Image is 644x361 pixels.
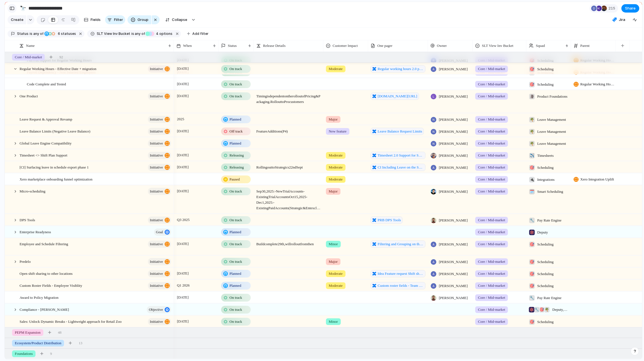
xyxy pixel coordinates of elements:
span: initiative [150,282,163,290]
a: CI Including Leave on the Schedule Export Week by Area and Team Member [371,164,425,171]
span: statuses [56,31,76,36]
button: initiative [148,216,171,224]
span: initiative [150,318,163,326]
span: Moderate [329,283,343,288]
button: initiative [148,93,171,100]
span: Core / Mid-market [478,153,505,158]
span: [DATE] [176,240,190,247]
span: 9 [50,351,52,357]
span: Core / Mid-market [478,165,505,170]
span: Core / Mid-market [478,93,505,99]
button: 4 options [145,31,174,37]
span: On track [229,217,242,223]
span: Scheduling [537,259,554,265]
span: Award to Policy Migration [20,294,58,300]
span: Core / Mid-market [478,295,505,300]
span: Filter [114,17,123,23]
span: initiative [150,216,163,224]
span: Minor [329,319,338,324]
span: Core / Mid-market [478,66,505,72]
span: Ecosystem/Product Distribution [15,340,61,346]
button: initiative [148,258,171,265]
span: When [183,43,192,49]
span: Planned [229,117,241,122]
span: PRB DPS Tools [378,217,401,223]
span: Leave Management [537,141,566,146]
span: Build complete 29th, will rollout from then [254,238,323,247]
span: Regular working hours 2.0 pre-migration improvements [378,66,424,72]
div: 🎯 [529,283,535,289]
span: Q1 2026 [176,282,191,289]
span: Squad [536,43,545,49]
div: 🎯 [529,66,535,72]
span: Timesheets [537,153,554,158]
span: Custom roster fields - Team member visiblity [378,283,424,288]
span: Core / Mid-market [478,217,505,223]
span: Core / Mid-market [478,307,505,312]
a: Idea Feature request Shift sharing to other locations within the business [371,270,425,277]
span: Leave Balance Request Limits [378,129,422,134]
button: Jira [610,16,628,24]
span: [PERSON_NAME] [439,259,468,265]
div: 🔧 [534,307,539,312]
div: 🔧 [529,295,535,301]
span: Core / Mid-market [478,81,505,87]
span: Deputy [537,230,548,235]
span: [CI] Surfacing leave in schedule export phase 1 [20,164,89,170]
button: initiative [148,65,171,73]
span: Major [329,259,338,264]
span: Pay Rate Engine [537,218,562,223]
span: [PERSON_NAME] [439,117,468,122]
span: Leave Request & Approval Revamp [20,116,72,122]
a: Filtering and Grouping on the schedule [371,240,425,248]
span: Core / Mid-market [478,229,505,235]
span: Core / Mid-market [478,129,505,134]
span: Releasing [229,153,244,158]
span: Paused [229,177,240,182]
span: Idea Feature request Shift sharing to other locations within the business [378,271,424,276]
span: options [154,31,172,36]
button: Collapse [162,15,190,24]
span: Sep 30, 2025: - New Trial Accounts - Existing Trial Accounts Oct 15, 2025 - Dec 1, 2025 : - Exist... [254,186,323,211]
span: Parent [580,43,589,49]
span: Feature Additions (P4) [254,126,323,134]
span: Integrations [537,177,555,182]
button: isany of [29,31,44,37]
span: [PERSON_NAME] [439,218,468,223]
span: Timing is dependent on the roll out of Pricing & Packaging. Roll out to Pro customers [254,90,323,105]
span: Xero marketplace onboarding funnel optimization [20,176,93,182]
button: initiative [148,140,171,147]
span: [PERSON_NAME] [439,129,468,134]
span: Scheduling [537,242,554,247]
div: 🔭 [20,4,26,12]
span: [PERSON_NAME] [439,242,468,247]
span: SLT View Inv Bucket [482,43,513,49]
span: [DATE] [176,188,190,194]
span: initiative [150,92,163,100]
span: Foundations [15,351,33,357]
span: any of [134,31,145,36]
span: Employee and Schedule Filtering [20,240,68,247]
span: Add filter [192,31,209,36]
span: SLT View Inv Bucket [97,31,130,36]
span: [DATE] [176,152,190,158]
span: [PERSON_NAME] [439,189,468,194]
div: 🌴 [529,129,535,134]
button: Share [621,4,639,13]
span: Open shift sharing to other locations [20,270,73,276]
span: [PERSON_NAME] [439,165,468,170]
div: 🌴 [529,141,535,146]
span: Enterprise Readyness [20,228,51,235]
button: goal [154,228,171,236]
button: initiative [148,152,171,159]
a: PRB DPS Tools [371,216,402,224]
span: Scheduling [537,82,554,87]
span: initiative [150,187,163,195]
span: Core / Mid-market [478,271,505,276]
span: 13 [79,340,82,346]
button: Filter [105,15,125,24]
span: Sales: Unlock Dynamic Breaks - Lightweight approach for Retail Zoo [20,318,122,324]
button: Create [8,15,26,24]
span: Moderate [329,153,343,158]
span: any of [32,31,43,36]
